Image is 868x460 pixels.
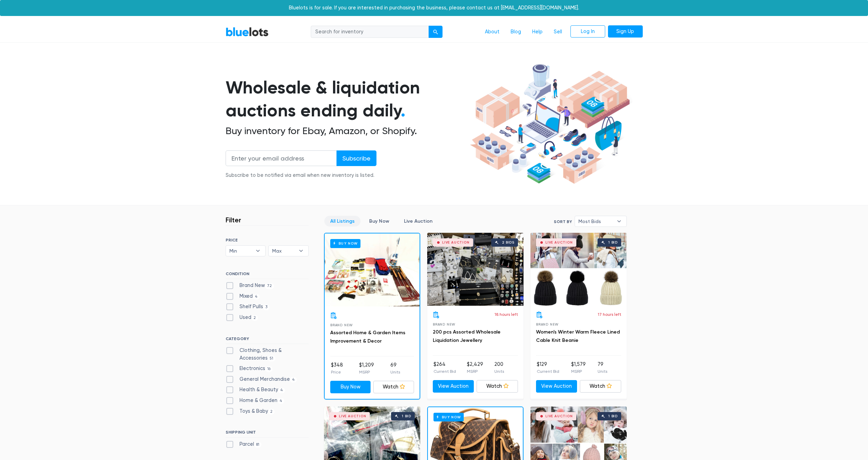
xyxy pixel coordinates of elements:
[226,293,260,300] label: Mixed
[527,25,548,39] a: Help
[325,233,420,306] a: Buy Now
[608,414,618,418] div: 1 bid
[390,369,400,375] p: Units
[363,216,395,227] a: Buy Now
[359,361,374,375] li: $1,209
[251,246,265,256] b: ▾
[265,366,273,372] span: 16
[477,380,518,393] a: Watch
[254,442,262,447] span: 81
[226,441,262,448] label: Parcel
[226,397,285,404] label: Home & Garden
[277,398,285,404] span: 4
[226,125,468,137] h2: Buy inventory for Ebay, Amazon, or Shopify.
[502,241,514,244] div: 2 bids
[226,430,309,437] h6: SHIPPING UNIT
[433,368,456,375] p: Current Bid
[272,246,295,256] span: Max
[433,329,501,343] a: 200 pcs Assorted Wholesale Liquidation Jewellery
[479,25,505,39] a: About
[226,172,376,179] div: Subscribe to be notified via email when new inventory is listed.
[598,361,607,375] li: 79
[571,361,586,375] li: $1,579
[226,376,297,383] label: General Merchandise
[468,61,632,187] img: hero-ee84e7d0318cb26816c560f6b4441b76977f77a177738b4e94f68c95b2b83dbb.png
[427,233,524,306] a: Live Auction 2 bids
[554,219,572,225] label: Sort By
[278,388,285,393] span: 4
[226,408,275,415] label: Toys & Baby
[253,294,260,299] span: 4
[226,150,337,166] input: Enter your email address
[545,414,573,418] div: Live Auction
[226,216,241,224] h3: Filter
[433,322,455,326] span: Brand New
[536,322,559,326] span: Brand New
[226,336,309,344] h6: CATEGORY
[433,413,464,421] h6: Buy Now
[537,361,559,375] li: $129
[536,329,620,343] a: Women's Winter Warm Fleece Lined Cable Knit Beanie
[331,369,343,375] p: Price
[570,25,605,38] a: Log In
[263,305,270,310] span: 3
[402,414,411,418] div: 1 bid
[226,238,309,243] h6: PRICE
[324,216,360,227] a: All Listings
[268,409,275,414] span: 2
[226,386,285,394] label: Health & Beauty
[331,361,343,375] li: $348
[268,356,276,361] span: 51
[226,314,258,321] label: Used
[359,369,374,375] p: MSRP
[290,377,297,383] span: 4
[330,381,371,393] a: Buy Now
[580,380,621,393] a: Watch
[251,315,258,321] span: 2
[226,347,309,362] label: Clothing, Shoes & Accessories
[226,76,468,122] h1: Wholesale & liquidation auctions ending daily
[373,381,414,393] a: Watch
[598,368,607,375] p: Units
[294,246,308,256] b: ▾
[336,150,376,166] input: Subscribe
[442,241,470,244] div: Live Auction
[226,27,269,37] a: BlueLots
[433,380,474,393] a: View Auction
[229,246,252,256] span: Min
[226,282,274,289] label: Brand New
[494,361,504,375] li: 200
[571,368,586,375] p: MSRP
[311,26,429,38] input: Search for inventory
[330,323,353,327] span: Brand New
[467,361,483,375] li: $2,429
[226,365,273,372] label: Electronics
[433,361,456,375] li: $264
[330,239,360,248] h6: Buy Now
[548,25,568,39] a: Sell
[536,380,577,393] a: View Auction
[390,361,400,375] li: 69
[398,216,438,227] a: Live Auction
[494,368,504,375] p: Units
[578,216,613,227] span: Most Bids
[467,368,483,375] p: MSRP
[530,233,627,306] a: Live Auction 1 bid
[339,414,366,418] div: Live Auction
[401,100,405,121] span: .
[265,283,274,289] span: 72
[226,271,309,279] h6: CONDITION
[226,303,270,311] label: Shelf Pulls
[545,241,573,244] div: Live Auction
[537,368,559,375] p: Current Bid
[495,311,518,318] p: 18 hours left
[505,25,527,39] a: Blog
[612,216,626,227] b: ▾
[608,25,643,38] a: Sign Up
[598,311,621,318] p: 17 hours left
[608,241,618,244] div: 1 bid
[330,330,405,344] a: Assorted Home & Garden Items Improvement & Decor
